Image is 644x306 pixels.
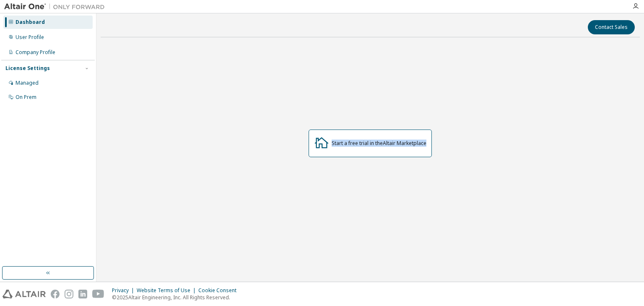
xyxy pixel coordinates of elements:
div: Dashboard [16,19,45,26]
img: youtube.svg [92,290,104,298]
p: © 2025 Altair Engineering, Inc. All Rights Reserved. [112,294,241,301]
div: Managed [16,80,39,86]
img: linkedin.svg [78,290,87,298]
div: Website Terms of Use [137,287,198,294]
div: Company Profile [16,49,55,56]
div: Start a free trial in the [332,140,426,147]
img: Altair One [4,3,109,11]
div: Privacy [112,287,137,294]
div: License Settings [5,65,50,72]
div: On Prem [16,94,36,101]
button: Contact Sales [588,20,635,34]
img: facebook.svg [51,290,60,298]
a: Altair Marketplace [383,140,426,147]
div: Cookie Consent [198,287,241,294]
img: altair_logo.svg [3,290,46,298]
div: User Profile [16,34,44,41]
img: instagram.svg [65,290,73,298]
